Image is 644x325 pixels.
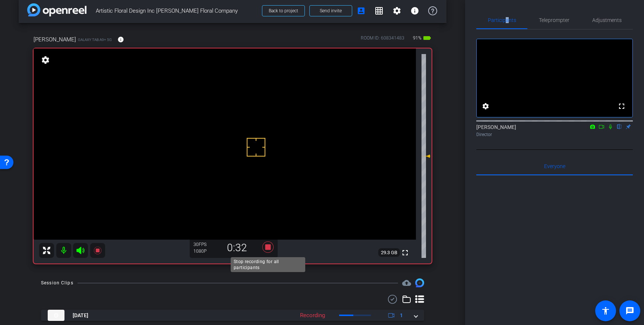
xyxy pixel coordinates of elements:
mat-icon: settings [40,56,51,64]
span: Adjustments [592,18,622,23]
span: 91% [412,32,423,44]
span: Send invite [320,8,342,14]
span: Destinations for your clips [402,278,411,287]
img: Session clips [415,278,424,287]
mat-icon: battery_std [423,34,432,42]
mat-icon: flip [615,123,624,130]
mat-icon: info [410,6,419,15]
mat-icon: cloud_upload [402,278,411,287]
span: 1 [400,312,403,319]
button: Back to project [262,5,305,16]
mat-icon: 0 dB [422,152,430,161]
mat-icon: account_box [357,6,366,15]
button: Send invite [309,5,352,16]
span: Galaxy Tab A9+ 5G [78,37,112,42]
div: Session Clips [41,279,73,287]
span: Everyone [544,164,565,169]
div: Stop recording for all participants [231,257,305,272]
div: [PERSON_NAME] [476,123,633,138]
span: 29.3 GB [378,248,400,257]
mat-icon: message [625,306,634,315]
div: 30 [193,242,212,247]
mat-expansion-panel-header: thumb-nail[DATE]Recording1 [41,310,424,321]
span: Participants [488,18,516,23]
mat-icon: fullscreen [401,248,410,257]
div: Director [476,131,633,138]
mat-icon: info [117,36,124,43]
mat-icon: settings [481,102,490,111]
span: Artistic Floral Design Inc [PERSON_NAME] Floral Company [96,3,258,18]
mat-icon: settings [392,6,401,15]
span: [DATE] [73,312,88,319]
span: [PERSON_NAME] [34,35,76,44]
div: 0:32 [212,242,262,254]
span: FPS [199,242,206,247]
span: Teleprompter [539,18,569,23]
mat-icon: grid_on [375,6,383,15]
img: thumb-nail [48,310,64,321]
mat-icon: accessibility [601,306,610,315]
mat-icon: fullscreen [617,102,626,111]
div: 1080P [193,248,212,254]
span: Back to project [269,8,298,13]
div: ROOM ID: 608341483 [361,35,404,45]
div: Recording [296,311,329,320]
img: app-logo [27,3,86,16]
